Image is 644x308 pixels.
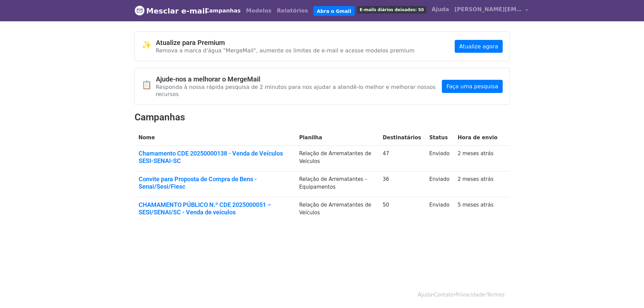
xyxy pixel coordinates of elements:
iframe: Widget de bate-papo [610,276,644,308]
a: 2 meses atrás [458,150,494,157]
font: [PERSON_NAME][EMAIL_ADDRESS][DOMAIN_NAME] [454,6,610,13]
a: [PERSON_NAME][EMAIL_ADDRESS][DOMAIN_NAME] [452,3,531,19]
font: Hora de envio [458,135,498,141]
a: Modelos [243,4,274,18]
font: 36 [383,176,389,182]
font: 50 [383,202,389,208]
a: E-mails diários deixados: 50 [355,3,429,16]
font: Destinatários [383,135,421,141]
a: 5 meses atrás [458,202,494,208]
font: Remova a marca d'água "MergeMail", aumente os limites de e-mail e acesse modelos premium [156,47,415,54]
font: Mesclar e-mail [146,7,208,15]
td: Relação de Arrematantes de Veículos [295,146,379,171]
font: E-mails diários deixados: 50 [360,7,424,12]
a: Contato [434,292,454,298]
a: Mesclar e-mail [135,4,197,18]
font: · [485,292,486,298]
font: Abra o Gmail [317,8,351,14]
font: Planilha [299,135,322,141]
a: Privacidade [455,292,485,298]
img: Logotipo do MergeMail [135,5,145,16]
a: Faça uma pesquisa [442,80,502,93]
font: Nome [139,135,155,141]
a: Atualize agora [455,40,502,53]
a: Campanhas [202,4,243,18]
font: Faça uma pesquisa [446,83,498,90]
font: 47 [383,150,389,157]
font: ✨ [142,40,152,50]
a: CHAMAMENTO PÚBLICO N.º CDE 2025000051 – SESI/SENAI/SC - Venda de veículos [139,201,291,216]
a: Convite para Proposta de Compra de Bens - Senai/Sesi/Fiesc [139,175,291,190]
a: 2 meses atrás [458,176,494,182]
font: Ajude-nos a melhorar o MergeMail [156,75,260,83]
font: Ajuda [432,6,449,13]
a: Chamamento CDE 20250000138 - Venda de Veículos SESI-SENAI-SC [139,150,291,164]
a: Abra o Gmail [313,6,355,16]
font: Relatórios [277,7,308,14]
font: Enviado [429,176,450,182]
font: Atualize para Premium [156,39,225,47]
td: Relação de Arrematantes - Equipamentos [295,171,379,197]
a: Relatórios [274,4,311,18]
a: Termos [486,292,504,298]
a: Ajuda [418,292,432,298]
font: Relação de Arrematantes de Veículos [299,202,371,216]
font: Status [429,135,448,141]
font: Enviado [429,202,450,208]
font: Campanhas [135,112,185,123]
font: Responda à nossa rápida pesquisa de 2 minutos para nos ajudar a atendê-lo melhor e melhorar nosso... [156,84,436,97]
a: Ajuda [429,3,452,16]
font: Campanhas [205,7,241,14]
font: Atualize agora [459,43,498,49]
font: 📋 [142,80,152,90]
font: Enviado [429,150,450,157]
font: Modelos [246,7,271,14]
font: · [432,292,434,298]
font: · [454,292,456,298]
